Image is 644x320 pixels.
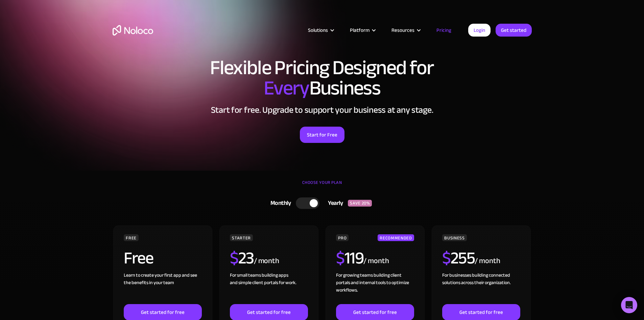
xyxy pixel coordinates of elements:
div: Solutions [300,26,341,35]
span: $ [442,242,451,274]
div: / month [363,256,389,266]
div: Resources [383,26,428,35]
div: Learn to create your first app and see the benefits in your team ‍ [124,272,201,304]
h1: Flexible Pricing Designed for Business [113,58,532,98]
span: Every [264,69,309,107]
div: SAVE 20% [348,200,372,207]
div: PRO [336,234,349,241]
div: For businesses building connected solutions across their organization. ‍ [442,272,520,304]
div: / month [475,256,500,266]
div: Solutions [308,26,328,35]
h2: Free [124,250,153,266]
div: RECOMMENDED [378,234,414,241]
a: Login [468,24,491,37]
div: STARTER [230,234,253,241]
div: For growing teams building client portals and internal tools to optimize workflows. [336,272,414,304]
a: Start for Free [300,127,344,143]
div: CHOOSE YOUR PLAN [113,177,532,194]
div: Resources [391,26,414,35]
div: / month [254,256,279,266]
div: Yearly [319,198,348,208]
h2: 255 [442,250,475,266]
div: Monthly [262,198,296,208]
div: FREE [124,234,139,241]
div: Platform [341,26,383,35]
h2: Start for free. Upgrade to support your business at any stage. [113,105,532,115]
div: BUSINESS [442,234,467,241]
h2: 23 [230,250,254,266]
span: $ [336,242,344,274]
h2: 119 [336,250,363,266]
div: Open Intercom Messenger [621,297,637,313]
div: For small teams building apps and simple client portals for work. ‍ [230,272,308,304]
div: Platform [350,26,369,35]
a: Pricing [428,26,460,35]
a: Get started [496,24,532,37]
a: home [113,25,153,36]
span: $ [230,242,238,274]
